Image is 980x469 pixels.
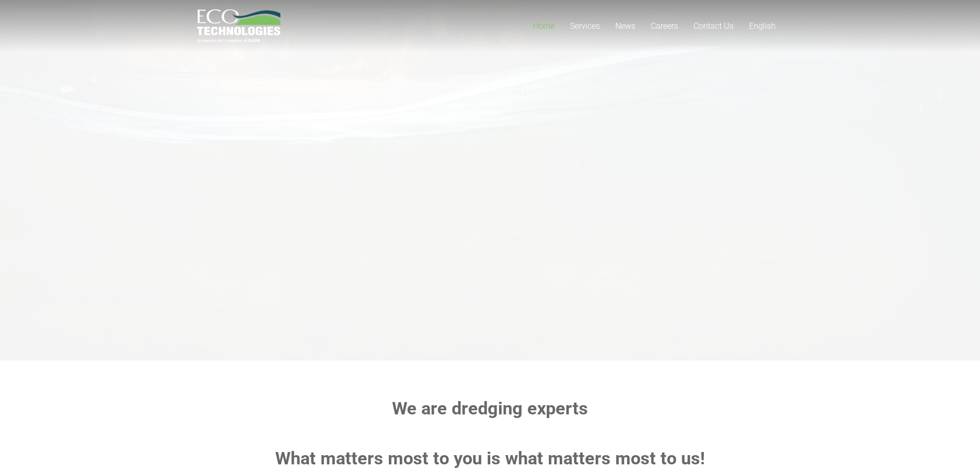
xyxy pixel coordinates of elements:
rs-layer: Most [563,212,702,258]
rs-layer: what [500,212,558,239]
rs-layer: matters [500,232,560,258]
rs-layer: Natural resources. Project timelines. Professional relationships. [330,192,654,202]
strong: What matters most to you is what matters most to us! [275,448,705,468]
span: Services [570,21,600,31]
span: Contact Us [693,21,734,31]
span: English [749,21,776,31]
span: Home [533,21,555,31]
span: News [615,21,635,31]
strong: We are dredging experts [392,398,588,419]
span: Careers [651,21,678,31]
a: logo_EcoTech_ASDR_RGB [197,9,281,43]
rs-layer: Protect [282,213,500,259]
